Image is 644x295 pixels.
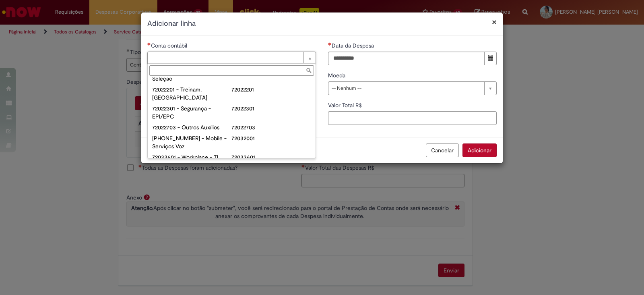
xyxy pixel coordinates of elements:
div: 72022703 - Outros Auxílios [152,123,232,131]
div: 72022301 [231,104,311,112]
div: 72033601 [231,153,311,161]
div: 72022201 - Treinam. [GEOGRAPHIC_DATA] [152,85,232,102]
div: [PHONE_NUMBER] - Mobile - Serviços Voz [152,134,232,150]
div: 72022301 - Segurança - EPI/EPC [152,104,232,120]
div: 72022703 [231,123,311,131]
div: 72032001 [231,134,311,142]
div: 72033601 - Workplace - TI Equip/Perif [152,153,232,169]
ul: Conta contábil [148,77,316,158]
div: 72022201 [231,85,311,93]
